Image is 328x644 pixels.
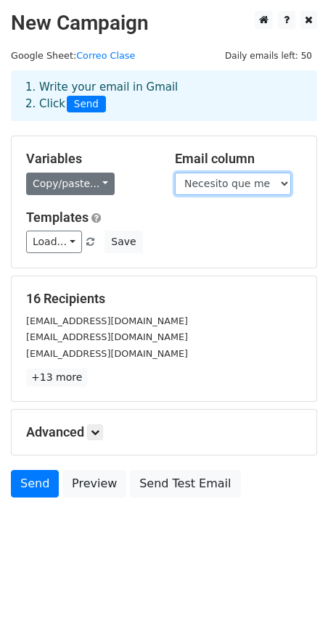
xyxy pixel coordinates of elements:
[26,291,302,307] h5: 16 Recipients
[26,424,302,440] h5: Advanced
[26,368,87,387] a: +13 more
[26,151,153,167] h5: Variables
[67,96,106,113] span: Send
[11,11,317,36] h2: New Campaign
[62,470,126,498] a: Preview
[26,331,188,342] small: [EMAIL_ADDRESS][DOMAIN_NAME]
[220,50,317,61] a: Daily emails left: 50
[220,48,317,64] span: Daily emails left: 50
[26,231,82,253] a: Load...
[104,231,142,253] button: Save
[76,50,135,61] a: Correo Clase
[15,79,313,112] div: 1. Write your email in Gmail 2. Click
[26,348,188,359] small: [EMAIL_ADDRESS][DOMAIN_NAME]
[26,315,188,326] small: [EMAIL_ADDRESS][DOMAIN_NAME]
[175,151,302,167] h5: Email column
[11,470,59,498] a: Send
[11,50,135,61] small: Google Sheet:
[26,210,89,225] a: Templates
[130,470,240,498] a: Send Test Email
[26,173,115,195] a: Copy/paste...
